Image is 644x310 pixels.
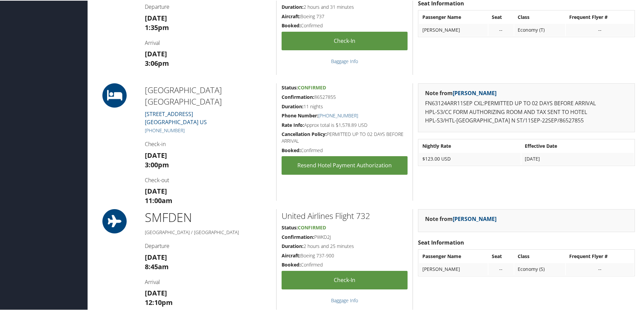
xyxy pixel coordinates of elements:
strong: Rate Info: [282,121,304,128]
strong: Status: [282,224,298,230]
strong: Aircraft: [282,252,300,258]
strong: [DATE] [145,150,167,159]
strong: 8:45am [145,261,169,271]
a: Baggage Info [331,57,358,64]
h5: 86527855 [282,93,408,100]
strong: Note from [425,89,496,96]
th: Frequent Flyer # [566,250,634,262]
th: Nightly Rate [419,139,521,151]
span: Confirmed [298,224,326,230]
strong: Phone Number: [282,112,318,118]
h4: Check-out [145,176,271,183]
a: Check-in [282,31,408,50]
strong: 1:35pm [145,22,169,31]
a: [PERSON_NAME] [453,89,496,96]
td: [DATE] [521,152,634,164]
th: Seat [488,10,514,23]
th: Passenger Name [419,10,488,23]
strong: 11:00am [145,195,172,204]
strong: 3:06pm [145,58,169,67]
th: Passenger Name [419,250,488,262]
strong: Cancellation Policy: [282,130,327,137]
div: -- [569,26,631,32]
th: Effective Date [521,139,634,151]
strong: Status: [282,84,298,90]
strong: [DATE] [145,13,167,22]
h4: Departure [145,2,271,10]
td: Economy (T) [514,23,565,35]
strong: Duration: [282,242,303,249]
h4: Arrival [145,38,271,46]
th: Class [514,10,565,23]
strong: Duration: [282,3,303,9]
a: [STREET_ADDRESS][GEOGRAPHIC_DATA] US [145,110,207,125]
div: -- [492,26,510,32]
p: FN63124ARR11SEP CXL:PERMITTED UP TO 02 DAYS BEFORE ARRIVAL HPL-S3/CC FORM AUTHORIZING ROOM AND TA... [425,98,628,124]
td: $123.00 USD [419,152,521,164]
h1: SMF DEN [145,208,271,225]
strong: Duration: [282,103,303,109]
h5: Confirmed [282,22,408,28]
h4: Departure [145,242,271,249]
a: Check-in [282,270,408,289]
strong: Seat Information [418,238,464,246]
strong: [DATE] [145,252,167,261]
h5: 2 hours and 25 minutes [282,242,408,249]
h4: Arrival [145,278,271,285]
h5: Approx total is $1,578.89 USD [282,121,408,128]
strong: [DATE] [145,186,167,195]
strong: [DATE] [145,49,167,58]
strong: Booked: [282,22,301,28]
th: Class [514,250,565,262]
h5: Confirmed [282,146,408,153]
strong: Confirmation: [282,233,314,239]
a: Resend Hotel Payment Authorization [282,156,408,174]
h5: [GEOGRAPHIC_DATA] / [GEOGRAPHIC_DATA] [145,228,271,235]
strong: Confirmation: [282,93,314,100]
h2: [GEOGRAPHIC_DATA] [GEOGRAPHIC_DATA] [145,84,271,106]
a: [PHONE_NUMBER] [318,112,358,118]
a: [PHONE_NUMBER] [145,126,185,133]
h5: 11 nights [282,103,408,109]
th: Frequent Flyer # [566,10,634,23]
td: Economy (S) [514,262,565,275]
div: -- [492,265,510,272]
h5: Boeing 737-900 [282,252,408,258]
span: Confirmed [298,84,326,90]
strong: Booked: [282,146,301,153]
h4: Check-in [145,140,271,147]
strong: Booked: [282,261,301,267]
div: -- [569,265,631,272]
strong: [DATE] [145,288,167,297]
td: [PERSON_NAME] [419,262,488,275]
h2: United Airlines Flight 732 [282,209,408,221]
h5: 2 hours and 31 minutes [282,3,408,10]
strong: 3:00pm [145,160,169,169]
th: Seat [488,250,514,262]
a: [PERSON_NAME] [453,215,496,222]
strong: Note from [425,215,496,222]
h5: Confirmed [282,261,408,267]
strong: Aircraft: [282,12,300,19]
h5: PERMITTED UP TO 02 DAYS BEFORE ARRIVAL [282,130,408,143]
h5: PWKD2J [282,233,408,240]
strong: 12:10pm [145,297,173,306]
a: Baggage Info [331,297,358,303]
h5: Boeing 737 [282,12,408,19]
td: [PERSON_NAME] [419,23,488,35]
